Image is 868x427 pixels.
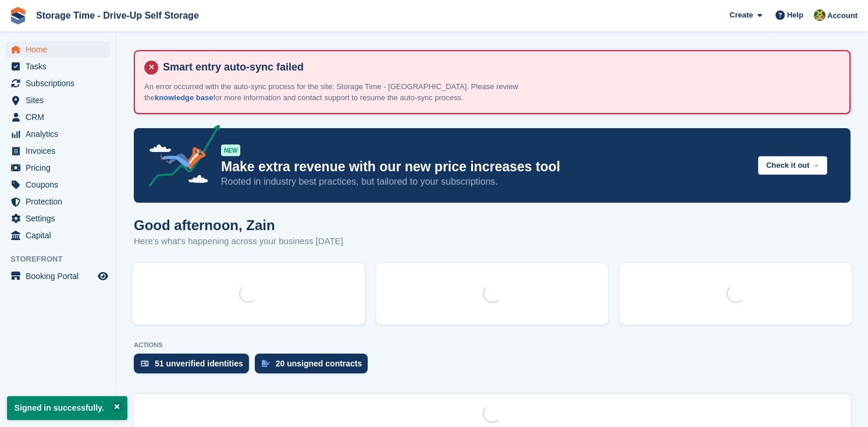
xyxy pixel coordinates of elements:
span: Capital [26,227,95,244]
span: Create [730,9,753,21]
span: Help [787,9,803,21]
h1: Good afternoon, Zain [134,217,343,233]
a: knowledge base [155,93,213,102]
span: Protection [26,193,95,210]
img: contract_signature_icon-13c848040528278c33f63329250d36e43548de30e8caae1d1a13099fd9432cc5.svg [262,360,270,367]
a: menu [6,210,110,227]
span: Pricing [26,160,95,176]
a: menu [6,92,110,108]
span: Subscriptions [26,75,95,91]
span: Tasks [26,58,95,75]
p: Signed in successfully. [7,396,127,420]
a: menu [6,126,110,142]
div: NEW [221,144,240,156]
span: Sites [26,92,95,108]
a: Storage Time - Drive-Up Self Storage [31,6,204,25]
a: menu [6,177,110,193]
a: 20 unsigned contracts [255,354,374,379]
a: menu [6,109,110,125]
h4: Smart entry auto-sync failed [158,61,840,74]
a: menu [6,75,110,91]
div: 51 unverified identities [155,359,243,368]
a: menu [6,41,110,58]
a: menu [6,227,110,244]
span: Booking Portal [26,268,95,284]
span: Analytics [26,126,95,142]
span: Invoices [26,143,95,159]
p: Here's what's happening across your business [DATE] [134,235,343,248]
a: menu [6,160,110,176]
img: price-adjustments-announcement-icon-8257ccfd72463d97f412b2fc003d46551f7dbcb40ab6d574587a9cd5c0d94... [139,125,220,191]
div: 20 unsigned contracts [276,359,362,368]
p: An error occurred with the auto-sync process for the site: Storage Time - [GEOGRAPHIC_DATA]. Plea... [144,81,552,104]
span: Storefront [10,253,116,265]
p: Rooted in industry best practices, but tailored to your subscriptions. [221,175,749,188]
button: Check it out → [758,156,827,175]
span: Coupons [26,177,95,193]
a: menu [6,193,110,210]
a: Preview store [96,269,110,283]
p: Make extra revenue with our new price increases tool [221,158,749,175]
a: menu [6,58,110,75]
img: stora-icon-8386f47178a22dfd0bd8f6a31ec36ba5ce8667c1dd55bd0f319d3a0aa187defe.svg [9,7,27,24]
span: CRM [26,109,95,125]
img: Zain Sarwar [814,9,826,21]
a: 51 unverified identities [134,354,255,379]
a: menu [6,268,110,284]
p: ACTIONS [134,341,851,349]
a: menu [6,143,110,159]
span: Home [26,41,95,58]
span: Account [827,10,858,22]
img: verify_identity-adf6edd0f0f0b5bbfe63781bf79b02c33cf7c696d77639b501bdc392416b5a36.svg [141,360,149,367]
span: Settings [26,210,95,227]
